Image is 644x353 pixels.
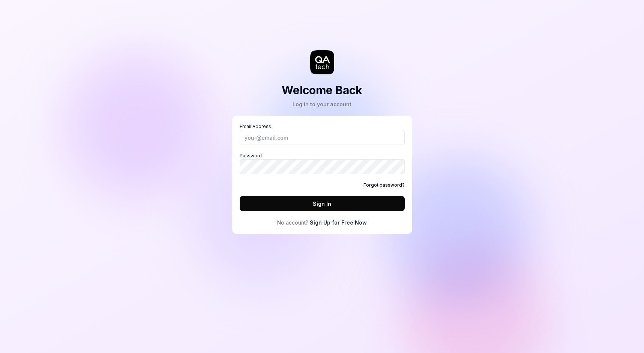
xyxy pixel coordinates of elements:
[240,152,405,174] label: Password
[282,82,362,99] h2: Welcome Back
[240,159,405,174] input: Password
[240,130,405,145] input: Email Address
[277,219,308,226] span: No account?
[240,196,405,211] button: Sign In
[240,123,405,145] label: Email Address
[282,100,362,108] div: Log in to your account
[310,219,367,226] a: Sign Up for Free Now
[363,182,405,189] a: Forgot password?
